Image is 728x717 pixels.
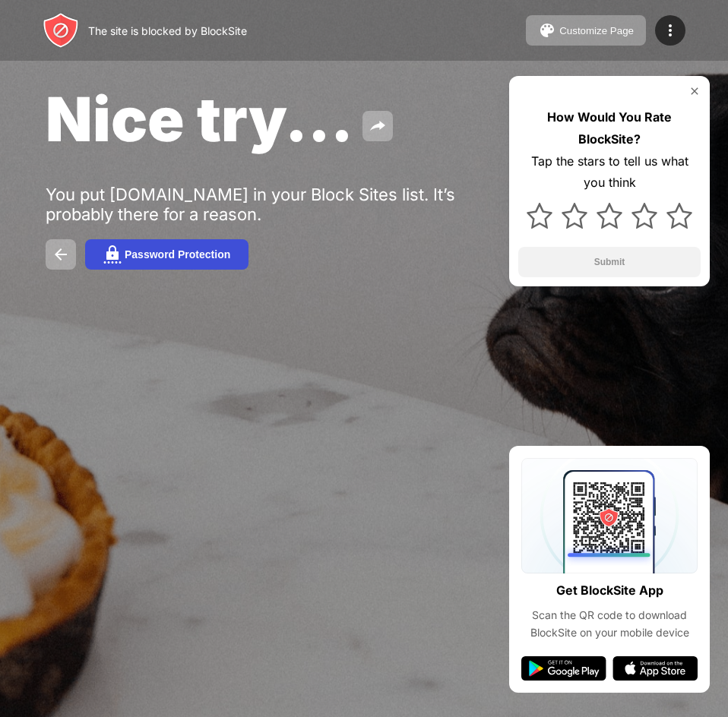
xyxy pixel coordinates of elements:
[631,203,657,229] img: star.svg
[521,458,698,573] img: qrcode.svg
[521,607,698,641] div: Scan the QR code to download BlockSite on your mobile device
[521,656,606,681] img: google-play.svg
[559,25,634,36] div: Customize Page
[612,656,698,681] img: app-store.svg
[85,239,248,270] button: Password Protection
[666,203,692,229] img: star.svg
[518,150,701,194] div: Tap the stars to tell us what you think
[52,245,70,264] img: back.svg
[597,203,622,229] img: star.svg
[46,185,515,224] div: You put [DOMAIN_NAME] in your Block Sites list. It’s probably there for a reason.
[43,12,79,49] img: header-logo.svg
[556,580,663,602] div: Get BlockSite App
[518,106,701,150] div: How Would You Rate BlockSite?
[562,203,587,229] img: star.svg
[527,203,552,229] img: star.svg
[688,85,701,97] img: rate-us-close.svg
[46,82,353,156] span: Nice try...
[661,21,679,39] img: menu-icon.svg
[538,21,556,39] img: pallet.svg
[103,245,122,264] img: password.svg
[369,117,387,135] img: share.svg
[518,247,701,277] button: Submit
[125,248,230,261] div: Password Protection
[88,24,247,37] div: The site is blocked by BlockSite
[526,15,646,46] button: Customize Page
